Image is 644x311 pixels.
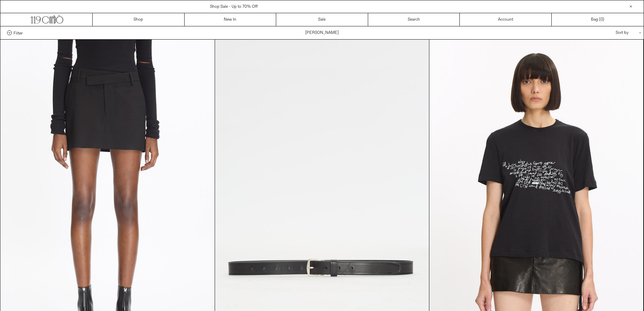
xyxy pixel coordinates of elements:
[185,13,277,26] a: New In
[576,26,637,39] div: Sort by
[14,30,23,35] span: Filter
[460,13,552,26] a: Account
[368,13,460,26] a: Search
[276,13,368,26] a: Sale
[600,17,603,22] span: 0
[210,4,258,9] a: Shop Sale - Up to 70% Off
[600,17,604,23] span: )
[552,13,644,26] a: Bag ()
[93,13,185,26] a: Shop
